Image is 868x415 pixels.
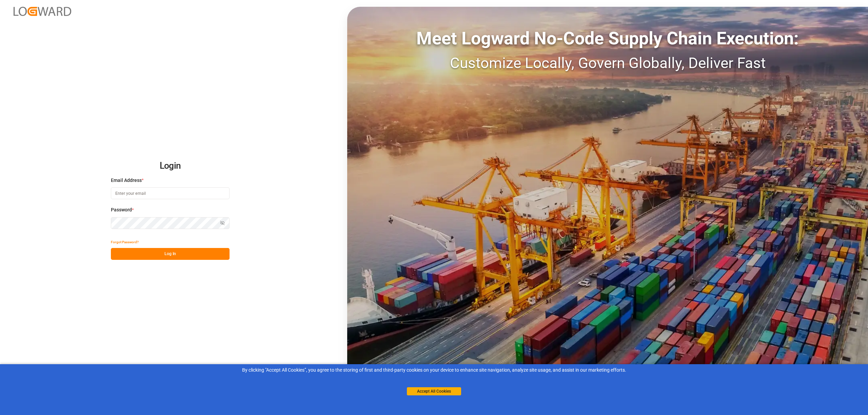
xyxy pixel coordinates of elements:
span: Password [111,206,132,213]
h2: Login [111,155,230,177]
input: Enter your email [111,187,230,199]
div: By clicking "Accept All Cookies”, you agree to the storing of first and third-party cookies on yo... [5,367,863,374]
button: Forgot Password? [111,236,139,248]
button: Log In [111,248,230,260]
div: Customize Locally, Govern Globally, Deliver Fast [347,52,868,74]
img: Logward_new_orange.png [14,7,71,16]
button: Accept All Cookies [407,387,461,395]
span: Email Address [111,177,142,184]
div: Meet Logward No-Code Supply Chain Execution: [347,25,868,52]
